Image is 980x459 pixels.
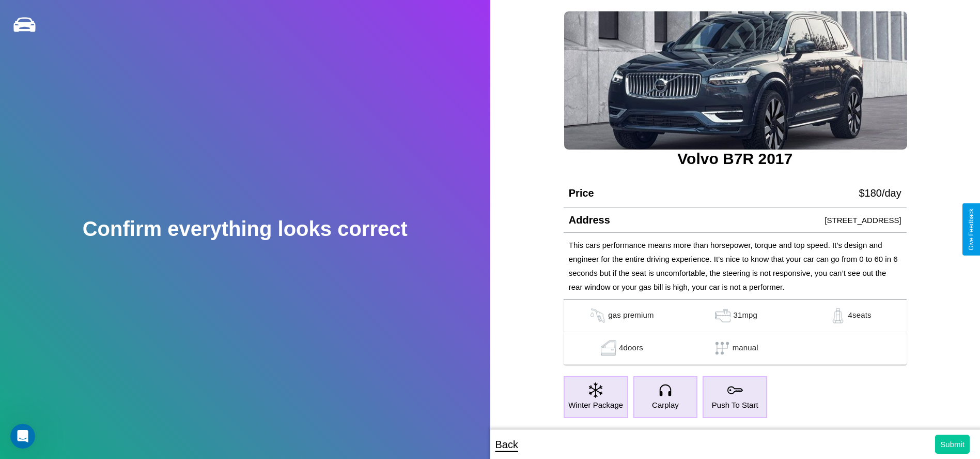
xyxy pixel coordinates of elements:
[968,209,975,250] div: Give Feedback
[568,398,623,412] p: Winter Package
[825,213,901,227] p: [STREET_ADDRESS]
[619,340,643,356] p: 4 doors
[587,308,608,323] img: gas
[935,435,970,454] button: Submit
[859,184,901,202] p: $ 180 /day
[569,214,610,226] h4: Address
[733,340,758,356] p: manual
[712,308,733,323] img: gas
[83,217,408,241] h2: Confirm everything looks correct
[495,435,518,454] p: Back
[10,424,35,449] iframe: Intercom live chat
[564,300,907,365] table: simple table
[608,308,654,323] p: gas premium
[569,187,594,199] h4: Price
[712,398,758,412] p: Push To Start
[828,308,848,323] img: gas
[598,340,619,356] img: gas
[564,150,907,168] h3: Volvo B7R 2017
[848,308,872,323] p: 4 seats
[569,238,901,294] p: This cars performance means more than horsepower, torque and top speed. It’s design and engineer ...
[733,308,757,323] p: 31 mpg
[652,398,679,412] p: Carplay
